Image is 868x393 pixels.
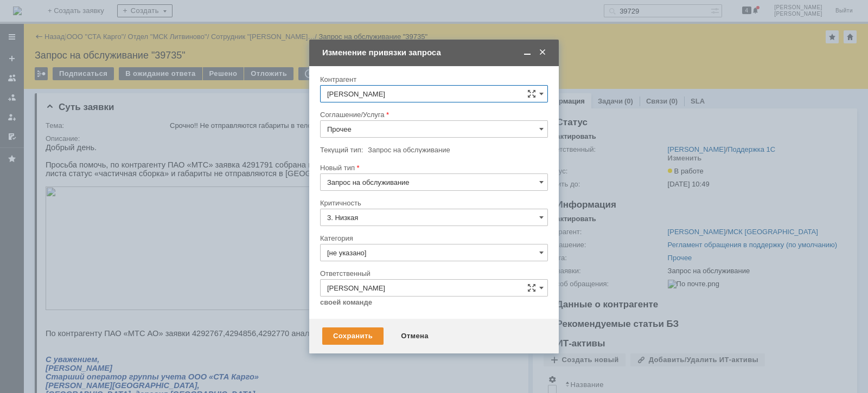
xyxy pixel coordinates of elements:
[320,235,546,242] div: Категория
[320,270,546,277] div: Ответственный
[320,298,372,307] a: своей команде
[320,199,546,207] div: Критичность
[320,76,546,83] div: Контрагент
[320,111,546,118] div: Соглашение/Услуга
[527,284,536,292] span: Сложная форма
[322,48,548,57] div: Изменение привязки запроса
[320,164,546,171] div: Новый тип
[522,48,533,57] span: Свернуть (Ctrl + M)
[537,48,548,57] span: Закрыть
[527,89,536,98] span: Сложная форма
[320,146,363,154] label: Текущий тип:
[368,146,450,154] span: Запрос на обслуживание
